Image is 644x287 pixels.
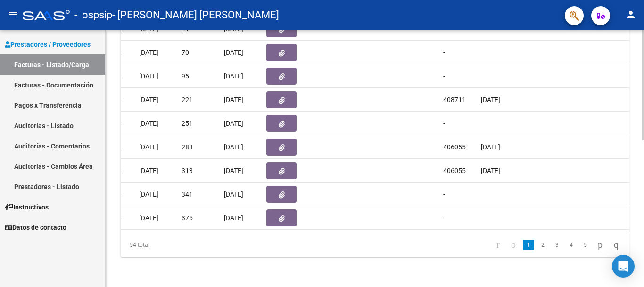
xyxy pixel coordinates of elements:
[443,143,466,151] span: 406055
[182,167,193,174] span: 313
[537,240,548,250] a: 2
[139,214,158,222] span: [DATE]
[182,49,189,56] span: 70
[443,72,445,80] span: -
[443,167,466,174] span: 406055
[139,167,158,174] span: [DATE]
[5,222,66,233] span: Datos de contacto
[224,49,243,56] span: [DATE]
[182,214,193,222] span: 375
[224,167,243,174] span: [DATE]
[224,191,243,198] span: [DATE]
[443,191,445,198] span: -
[139,120,158,127] span: [DATE]
[481,143,500,151] span: [DATE]
[612,255,635,278] div: Open Intercom Messenger
[594,240,607,250] a: go to next page
[74,5,112,26] span: - ospsip
[182,120,193,127] span: 251
[625,9,636,20] mat-icon: person
[481,96,500,104] span: [DATE]
[182,191,193,198] span: 341
[550,237,564,253] li: page 3
[224,143,243,151] span: [DATE]
[564,237,578,253] li: page 4
[5,202,49,212] span: Instructivos
[224,72,243,80] span: [DATE]
[443,49,445,56] span: -
[112,5,279,26] span: - [PERSON_NAME] [PERSON_NAME]
[5,39,91,50] span: Prestadores / Proveedores
[551,240,562,250] a: 3
[443,214,445,222] span: -
[139,143,158,151] span: [DATE]
[224,96,243,104] span: [DATE]
[578,237,592,253] li: page 5
[523,240,534,250] a: 1
[182,72,189,80] span: 95
[507,240,520,250] a: go to previous page
[182,96,193,104] span: 221
[182,143,193,151] span: 283
[8,9,19,20] mat-icon: menu
[443,120,445,127] span: -
[139,72,158,80] span: [DATE]
[481,167,500,174] span: [DATE]
[121,233,221,257] div: 54 total
[521,237,536,253] li: page 1
[443,96,466,104] span: 408711
[224,214,243,222] span: [DATE]
[139,49,158,56] span: [DATE]
[492,240,504,250] a: go to first page
[579,240,591,250] a: 5
[139,96,158,104] span: [DATE]
[565,240,577,250] a: 4
[610,240,623,250] a: go to last page
[224,120,243,127] span: [DATE]
[139,191,158,198] span: [DATE]
[536,237,550,253] li: page 2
